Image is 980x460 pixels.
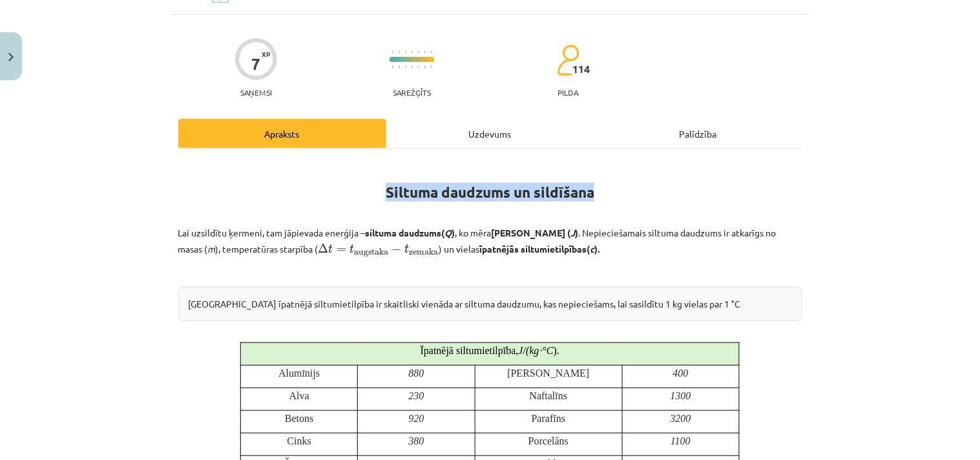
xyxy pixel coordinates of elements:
[405,50,406,54] img: icon-short-line-57e1e144782c952c97e751825c79c345078a6d821885a25fce030b3d8c18986b.svg
[519,345,523,356] : J
[408,435,424,446] : 380
[412,65,413,68] img: icon-short-line-57e1e144782c952c97e751825c79c345078a6d821885a25fce030b3d8c18986b.svg
[532,413,565,424] span: Parafīns
[408,413,424,424] : 920
[399,50,400,54] img: icon-short-line-57e1e144782c952c97e751825c79c345078a6d821885a25fce030b3d8c18986b.svg
[528,435,568,446] span: Porcelāns
[366,227,442,238] b: siltuma daudzums
[393,88,431,97] p: Sarežģīts
[424,50,426,54] img: icon-short-line-57e1e144782c952c97e751825c79c345078a6d821885a25fce030b3d8c18986b.svg
[278,368,320,379] span: Alumīnijs
[554,345,559,356] span: ).
[557,44,579,76] img: students-c634bb4e5e11cddfef0936a35e636f08e4e9abd3cc4e673bd6f9a4125e45ecb1.svg
[424,65,426,68] img: icon-short-line-57e1e144782c952c97e751825c79c345078a6d821885a25fce030b3d8c18986b.svg
[386,183,594,202] strong: Siltuma daudzums un sildīšana
[337,247,346,253] span: =
[349,244,354,253] span: t
[421,345,519,356] span: Īpatnējā siltumietilpība,
[590,243,594,255] em: с
[408,390,424,401] : 230
[318,244,329,253] span: Δ
[418,65,419,68] img: icon-short-line-57e1e144782c952c97e751825c79c345078a6d821885a25fce030b3d8c18986b.svg
[492,227,579,238] b: [PERSON_NAME] ( )
[598,243,599,255] em: .
[404,244,409,253] span: t
[543,345,547,356] : °
[523,345,530,356] : /(
[671,435,691,446] : 1100
[418,50,419,54] img: icon-short-line-57e1e144782c952c97e751825c79c345078a6d821885a25fce030b3d8c18986b.svg
[399,65,400,68] img: icon-short-line-57e1e144782c952c97e751825c79c345078a6d821885a25fce030b3d8c18986b.svg
[392,65,393,68] img: icon-short-line-57e1e144782c952c97e751825c79c345078a6d821885a25fce030b3d8c18986b.svg
[235,88,277,97] p: Saņemsi
[587,243,599,255] strong: ( )
[530,345,539,356] : kg
[445,227,452,238] em: Q
[530,390,568,401] span: Naftalīns
[594,119,802,148] div: Palīdzība
[251,55,260,73] div: 7
[479,243,587,255] b: īpatnējās siltumietilpības
[386,119,594,148] div: Uzdevums
[547,345,554,356] : C
[262,50,270,57] span: XP
[354,248,388,256] span: augstaka
[289,390,309,401] span: Alva
[431,65,432,68] img: icon-short-line-57e1e144782c952c97e751825c79c345078a6d821885a25fce030b3d8c18986b.svg
[287,435,311,446] span: Cinks
[442,227,455,238] strong: ( )
[178,226,802,258] p: Lai uzsildītu ķermeni, tam jāpievada enerģija – , ko mēra . Nepieciešamais siltuma daudzums ir at...
[178,119,386,148] div: Apraksts
[671,390,691,401] : 1300
[539,345,543,356] : ⋅
[408,368,424,379] : 880
[673,368,689,379] : 400
[208,243,216,255] em: m
[8,53,14,61] img: icon-close-lesson-0947bae3869378f0d4975bcd49f059093ad1ed9edebbc8119c70593378902aed.svg
[409,248,438,255] span: zemaka
[392,245,402,254] span: −
[431,50,432,54] img: icon-short-line-57e1e144782c952c97e751825c79c345078a6d821885a25fce030b3d8c18986b.svg
[392,50,393,54] img: icon-short-line-57e1e144782c952c97e751825c79c345078a6d821885a25fce030b3d8c18986b.svg
[671,413,691,424] : 3200
[558,88,578,97] p: pilda
[412,50,413,54] img: icon-short-line-57e1e144782c952c97e751825c79c345078a6d821885a25fce030b3d8c18986b.svg
[329,244,333,253] span: t
[571,227,576,238] em: J
[405,65,406,68] img: icon-short-line-57e1e144782c952c97e751825c79c345078a6d821885a25fce030b3d8c18986b.svg
[508,368,590,379] span: [PERSON_NAME]
[285,413,313,424] span: Betons
[178,287,802,321] div: [GEOGRAPHIC_DATA] īpatnējā siltumietilpība ir skaitliski vienāda ar siltuma daudzumu, kas nepieci...
[573,63,590,75] span: 114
